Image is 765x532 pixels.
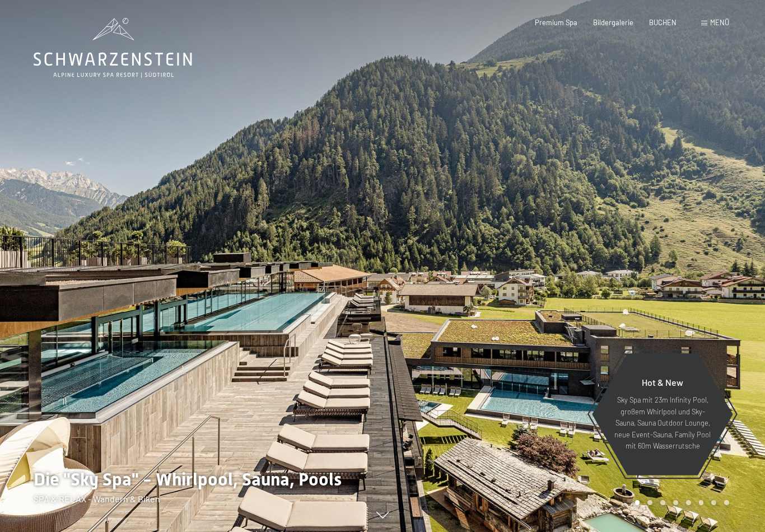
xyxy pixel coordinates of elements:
[673,500,678,505] div: Carousel Page 4
[614,394,711,451] p: Sky Spa mit 23m Infinity Pool, großem Whirlpool und Sky-Sauna, Sauna Outdoor Lounge, neue Event-S...
[710,18,729,27] span: Menü
[593,18,633,27] a: Bildergalerie
[631,500,729,505] div: Carousel Pagination
[724,500,729,505] div: Carousel Page 8
[535,18,577,27] a: Premium Spa
[647,500,652,505] div: Carousel Page 2
[699,500,704,505] div: Carousel Page 6
[660,500,665,505] div: Carousel Page 3
[649,18,677,27] a: BUCHEN
[642,377,683,388] span: Hot & New
[635,500,640,505] div: Carousel Page 1 (Current Slide)
[591,353,734,476] a: Hot & New Sky Spa mit 23m Infinity Pool, großem Whirlpool und Sky-Sauna, Sauna Outdoor Lounge, ne...
[711,500,716,505] div: Carousel Page 7
[686,500,691,505] div: Carousel Page 5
